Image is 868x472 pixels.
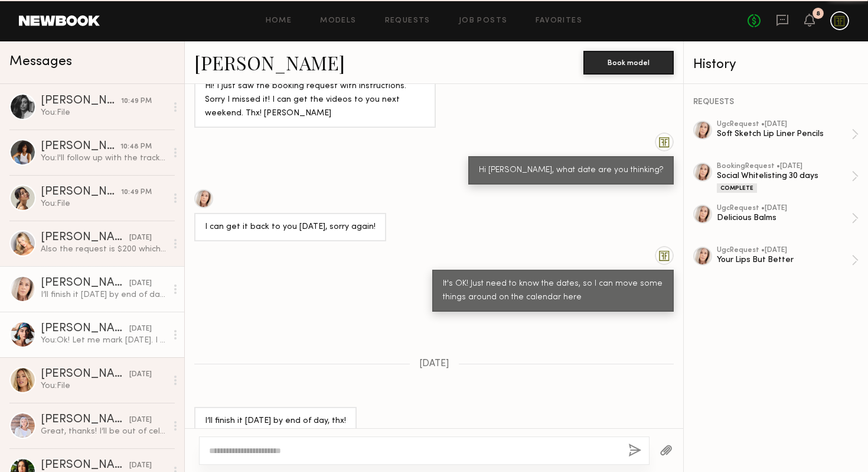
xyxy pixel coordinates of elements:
[41,277,129,289] div: [PERSON_NAME]
[693,58,859,72] div: History
[385,17,430,25] a: Requests
[717,128,851,140] div: Soft Sketch Lip Liner Pencils
[41,153,167,164] div: You: I'll follow up with the tracking link [DATE].
[205,80,425,121] div: Hi! I just saw the booking request with instructions. Sorry I missed it! I can get the videos to ...
[320,17,356,25] a: Models
[205,415,346,428] div: I’ll finish it [DATE] by end of day, thx!
[41,460,129,471] div: [PERSON_NAME]
[717,212,851,224] div: Delicious Balms
[419,359,449,369] span: [DATE]
[443,277,663,305] div: It's OK! Just need to know the dates, so I can move some things around on the calendar here
[41,244,167,255] div: Also the request is $200 which brought it down to $180 last time we did $280 so it’s $250 if that...
[129,324,152,335] div: [DATE]
[583,51,674,75] button: Book model
[717,205,851,212] div: ugc Request • [DATE]
[583,57,674,67] a: Book model
[41,186,121,198] div: [PERSON_NAME]
[41,323,129,335] div: [PERSON_NAME]
[459,17,508,25] a: Job Posts
[129,278,152,289] div: [DATE]
[717,163,851,170] div: booking Request • [DATE]
[717,121,851,128] div: ugc Request • [DATE]
[717,121,859,148] a: ugcRequest •[DATE]Soft Sketch Lip Liner Pencils
[717,247,851,254] div: ugc Request • [DATE]
[717,170,851,182] div: Social Whitelisting 30 days
[717,163,859,193] a: bookingRequest •[DATE]Social Whitelisting 30 daysComplete
[266,17,292,25] a: Home
[41,232,129,244] div: [PERSON_NAME]
[717,205,859,232] a: ugcRequest •[DATE]Delicious Balms
[129,415,152,426] div: [DATE]
[129,369,152,380] div: [DATE]
[41,141,120,153] div: [PERSON_NAME]
[121,96,152,107] div: 10:49 PM
[9,55,72,69] span: Messages
[536,17,582,25] a: Favorites
[41,380,167,392] div: You: File
[41,414,129,426] div: [PERSON_NAME]
[41,426,167,437] div: Great, thanks! I’ll be out of cell service here and there but will check messages whenever I have...
[41,335,167,346] div: You: Ok! Let me mark [DATE]. I will follow up once I chat with the marketing ads ppl. Probably ha...
[41,95,121,107] div: [PERSON_NAME]
[717,254,851,266] div: Your Lips But Better
[41,107,167,118] div: You: File
[816,11,820,17] div: 8
[121,187,152,198] div: 10:49 PM
[205,221,376,234] div: I can get it back to you [DATE], sorry again!
[693,98,859,106] div: REQUESTS
[41,289,167,300] div: I’ll finish it [DATE] by end of day, thx!
[120,141,152,153] div: 10:48 PM
[194,50,345,75] a: [PERSON_NAME]
[717,247,859,274] a: ugcRequest •[DATE]Your Lips But Better
[717,183,757,193] div: Complete
[129,232,152,244] div: [DATE]
[41,198,167,209] div: You: File
[129,460,152,471] div: [DATE]
[479,164,663,177] div: Hi [PERSON_NAME], what date are you thinking?
[41,368,129,380] div: [PERSON_NAME]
